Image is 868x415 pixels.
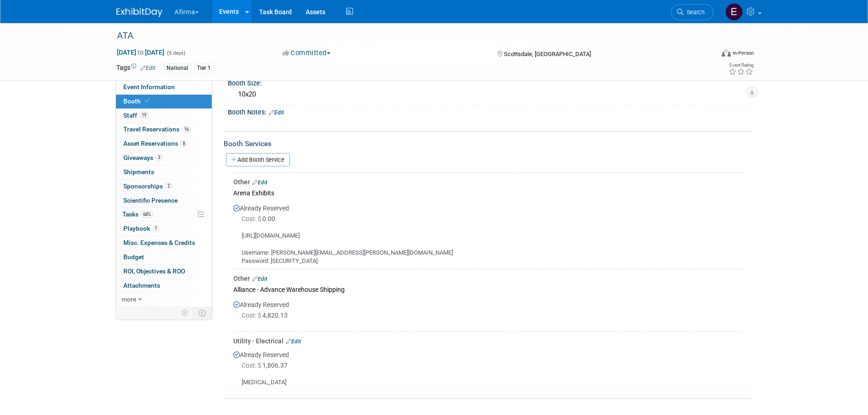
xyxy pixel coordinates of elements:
[242,215,279,222] span: 0.00
[116,194,212,208] a: Scientific Presence
[242,362,262,369] span: Cost: $
[683,9,705,16] span: Search
[123,97,151,105] span: Booth
[152,225,159,232] span: 7
[123,197,178,204] span: Scientific Presence
[504,51,591,57] span: Scottsdale, [GEOGRAPHIC_DATA]
[228,76,752,88] div: Booth Size:
[116,63,156,74] td: Tags
[139,112,149,119] span: 19
[166,50,185,56] span: (5 days)
[123,225,159,232] span: Playbook
[116,109,212,123] a: Staff19
[116,165,212,179] a: Shipments
[123,168,154,176] span: Shipments
[233,224,745,266] div: [URL][DOMAIN_NAME] Username: [PERSON_NAME][EMAIL_ADDRESS][PERSON_NAME][DOMAIN_NAME] Password: [SE...
[136,49,145,56] span: to
[116,80,212,94] a: Event Information
[252,179,267,186] a: Edit
[279,48,334,58] button: Committed
[233,346,745,387] div: Already Reserved
[116,95,212,108] a: Booth
[671,4,713,20] a: Search
[233,274,745,283] div: Other
[228,105,752,117] div: Booth Notes:
[224,139,752,149] div: Booth Services
[233,177,745,187] div: Other
[722,49,731,57] img: Format-Inperson.png
[116,293,212,307] a: more
[123,253,144,261] span: Budget
[235,87,745,102] div: 10x20
[116,151,212,165] a: Giveaways3
[233,336,745,346] div: Utility - Electrical
[123,267,185,275] span: ROI, Objectives & ROO
[114,28,700,44] div: ATA
[732,50,754,57] div: In-Person
[233,283,745,296] div: Alliance - Advance Warehouse Shipping
[193,307,212,319] td: Toggle Event Tabs
[165,182,172,189] span: 2
[233,187,745,199] div: Arena Exhibits
[140,65,156,71] a: Edit
[286,338,301,345] a: Edit
[242,312,291,319] span: 4,820.13
[116,222,212,236] a: Playbook7
[725,3,743,21] img: Emma Mitchell
[729,63,753,68] div: Event Rating
[182,126,191,133] span: 16
[123,239,195,246] span: Misc. Expenses & Credits
[164,63,191,73] div: National
[180,140,187,147] span: 8
[156,154,162,161] span: 3
[659,48,754,62] div: Event Format
[141,211,153,218] span: 68%
[123,182,172,190] span: Sponsorships
[122,296,136,303] span: more
[116,48,165,57] span: [DATE] [DATE]
[116,8,162,17] img: ExhibitDay
[122,210,153,218] span: Tasks
[116,123,212,136] a: Travel Reservations16
[242,362,291,369] span: 1,806.37
[123,282,160,289] span: Attachments
[116,250,212,264] a: Budget
[123,112,149,119] span: Staff
[116,279,212,293] a: Attachments
[233,371,745,387] div: [MEDICAL_DATA]
[233,296,745,328] div: Already Reserved
[269,109,284,116] a: Edit
[145,98,150,103] i: Booth reservation complete
[233,199,745,266] div: Already Reserved
[242,312,262,319] span: Cost: $
[123,140,187,147] span: Asset Reservations
[116,208,212,222] a: Tasks68%
[242,215,262,222] span: Cost: $
[123,154,162,161] span: Giveaways
[226,153,290,166] a: Add Booth Service
[252,276,267,282] a: Edit
[123,83,175,91] span: Event Information
[123,125,191,133] span: Travel Reservations
[116,236,212,250] a: Misc. Expenses & Credits
[177,307,193,319] td: Personalize Event Tab Strip
[194,63,214,73] div: Tier 1
[116,137,212,151] a: Asset Reservations8
[116,180,212,193] a: Sponsorships2
[116,265,212,279] a: ROI, Objectives & ROO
